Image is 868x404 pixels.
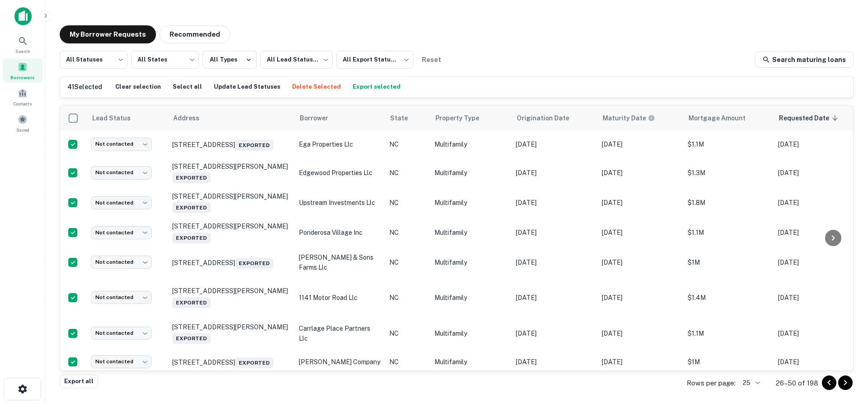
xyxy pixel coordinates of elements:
[91,327,152,340] div: Not contacted
[300,113,340,124] span: Borrower
[688,168,769,178] p: $1.3M
[739,376,761,390] div: 25
[160,25,230,43] button: Recommended
[235,140,274,151] span: Exported
[3,85,42,109] a: Contacts
[602,357,679,367] p: [DATE]
[15,48,30,55] span: Search
[434,293,507,303] p: Multifamily
[113,80,163,94] button: Clear selection
[434,257,507,267] p: Multifamily
[774,105,859,131] th: Requested Date
[385,105,430,131] th: State
[173,113,211,124] span: Address
[3,58,42,83] a: Borrowers
[778,198,855,208] p: [DATE]
[434,168,507,178] p: Multifamily
[3,111,42,135] a: Saved
[389,328,425,338] p: NC
[822,375,836,390] button: Go to previous page
[602,228,679,238] p: [DATE]
[86,105,168,131] th: Lead Status
[172,233,211,243] span: Exported
[778,257,855,267] p: [DATE]
[516,257,593,267] p: [DATE]
[687,378,736,389] p: Rows per page:
[299,323,380,343] p: carrlage place partners llc
[603,113,646,123] h6: Maturity Date
[172,297,211,308] span: Exported
[91,355,152,368] div: Not contacted
[778,168,855,178] p: [DATE]
[3,32,42,57] a: Search
[517,113,581,124] span: Origination Date
[299,168,380,178] p: edgewood properties llc
[290,80,343,94] button: Delete Selected
[260,48,333,71] div: All Lead Statuses
[602,168,679,178] p: [DATE]
[602,139,679,149] p: [DATE]
[389,139,425,149] p: NC
[389,293,425,303] p: NC
[602,293,679,303] p: [DATE]
[131,48,199,71] div: All States
[14,100,32,107] span: Contacts
[688,357,769,367] p: $1M
[434,328,507,338] p: Multifamily
[389,198,425,208] p: NC
[603,113,655,123] div: Maturity dates displayed may be estimated. Please contact the lender for the most accurate maturi...
[603,113,667,123] span: Maturity dates displayed may be estimated. Please contact the lender for the most accurate maturi...
[235,258,274,269] span: Exported
[434,357,507,367] p: Multifamily
[91,256,152,269] div: Not contacted
[511,105,597,131] th: Origination Date
[516,328,593,338] p: [DATE]
[212,80,283,94] button: Update Lead Statuses
[597,105,683,131] th: Maturity dates displayed may be estimated. Please contact the lender for the most accurate maturi...
[294,105,385,131] th: Borrower
[778,357,855,367] p: [DATE]
[778,293,855,303] p: [DATE]
[389,168,425,178] p: NC
[172,356,290,368] p: [STREET_ADDRESS]
[823,332,868,375] iframe: Chat Widget
[602,198,679,208] p: [DATE]
[516,198,593,208] p: [DATE]
[299,252,380,272] p: [PERSON_NAME] & sons farms llc
[91,196,152,209] div: Not contacted
[168,105,294,131] th: Address
[203,51,257,69] button: All Types
[60,25,156,43] button: My Borrower Requests
[299,357,380,367] p: [PERSON_NAME] company
[778,228,855,238] p: [DATE]
[91,138,152,151] div: Not contacted
[91,166,152,179] div: Not contacted
[336,48,413,71] div: All Export Statuses
[688,257,769,267] p: $1M
[350,80,403,94] button: Export selected
[683,105,774,131] th: Mortgage Amount
[172,172,211,183] span: Exported
[389,228,425,238] p: NC
[838,375,853,390] button: Go to next page
[172,162,290,183] p: [STREET_ADDRESS][PERSON_NAME]
[430,105,511,131] th: Property Type
[755,52,854,68] a: Search maturing loans
[60,375,98,388] button: Export all
[778,328,855,338] p: [DATE]
[299,139,380,149] p: ega properties llc
[602,257,679,267] p: [DATE]
[172,202,211,213] span: Exported
[172,192,290,213] p: [STREET_ADDRESS][PERSON_NAME]
[10,74,35,81] span: Borrowers
[688,293,769,303] p: $1.4M
[170,80,204,94] button: Select all
[602,328,679,338] p: [DATE]
[172,138,290,151] p: [STREET_ADDRESS]
[389,257,425,267] p: NC
[779,113,841,124] span: Requested Date
[92,113,142,124] span: Lead Status
[389,357,425,367] p: NC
